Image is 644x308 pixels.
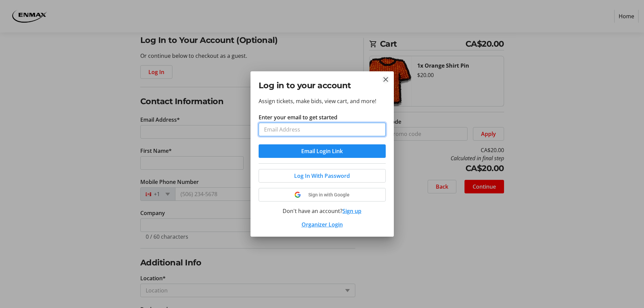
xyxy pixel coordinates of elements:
button: Sign in with Google [259,188,386,202]
label: Enter your email to get started [259,113,337,121]
div: Don't have an account? [259,207,386,215]
button: Email Login Link [259,144,386,158]
button: Log In With Password [259,169,386,183]
h2: Log in to your account [259,79,386,92]
span: Log In With Password [294,172,350,180]
button: Close [382,75,390,84]
button: Sign up [342,207,361,215]
p: Assign tickets, make bids, view cart, and more! [259,97,386,105]
a: Organizer Login [302,221,343,228]
span: Email Login Link [301,147,343,155]
span: Sign in with Google [308,192,350,197]
input: Email Address [259,123,386,136]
